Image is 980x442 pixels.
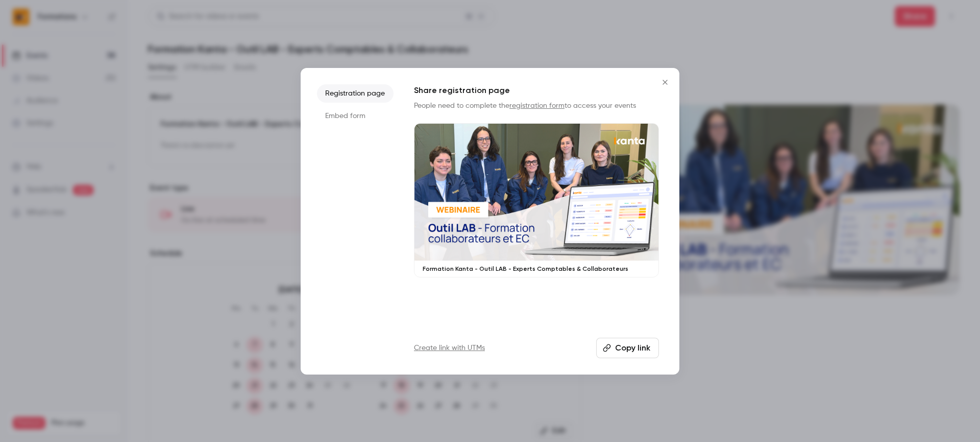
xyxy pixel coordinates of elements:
a: Formation Kanta - Outil LAB - Experts Comptables & Collaborateurs [414,123,659,278]
h1: Share registration page [414,84,659,97]
p: Formation Kanta - Outil LAB - Experts Comptables & Collaborateurs [423,265,650,273]
p: People need to complete the to access your events [414,101,659,111]
a: Create link with UTMs [414,343,485,353]
li: Embed form [317,107,394,125]
button: Close [655,72,675,92]
a: registration form [509,102,565,109]
button: Copy link [596,338,659,358]
li: Registration page [317,84,394,103]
